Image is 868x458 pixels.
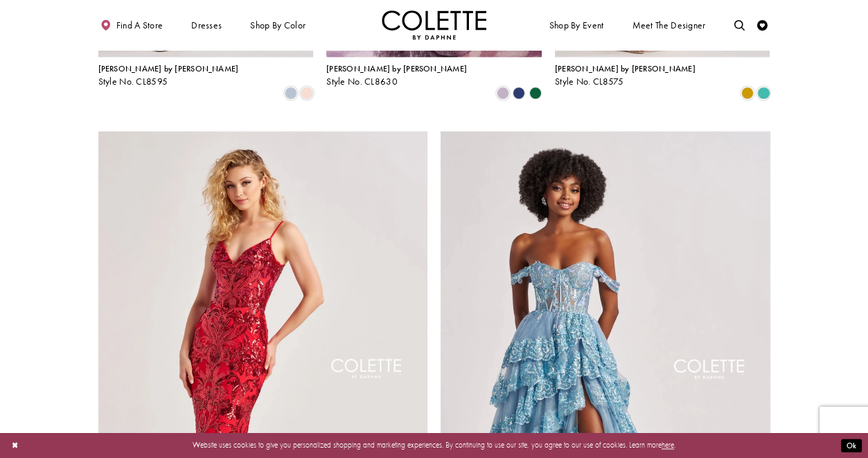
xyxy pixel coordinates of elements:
a: Find a store [98,10,166,40]
span: Shop By Event [549,20,604,31]
i: Blush [301,87,313,99]
span: [PERSON_NAME] by [PERSON_NAME] [326,63,467,74]
span: [PERSON_NAME] by [PERSON_NAME] [555,63,696,74]
span: Shop by color [250,20,305,31]
div: Colette by Daphne Style No. CL8575 [555,65,696,87]
a: Visit Home Page [382,10,487,40]
button: Close Dialog [6,436,24,455]
span: Find a store [116,20,163,31]
span: Dresses [191,20,222,31]
i: Hunter Green [529,87,542,99]
i: Navy Blue [513,87,525,99]
a: Meet the designer [630,10,709,40]
span: Meet the designer [632,20,705,31]
a: Check Wishlist [754,10,770,40]
span: [PERSON_NAME] by [PERSON_NAME] [98,63,239,74]
button: Submit Dialog [841,439,862,452]
div: Colette by Daphne Style No. CL8595 [98,65,239,87]
span: Style No. CL8630 [326,76,398,87]
a: Toggle search [732,10,747,40]
img: Colette by Daphne [382,10,487,40]
i: Gold [741,87,754,99]
span: Shop by color [248,10,308,40]
span: Shop By Event [547,10,606,40]
span: Dresses [188,10,224,40]
a: here [662,441,674,450]
i: Heather [497,87,509,99]
span: Style No. CL8595 [98,76,168,87]
div: Colette by Daphne Style No. CL8630 [326,65,467,87]
p: Website uses cookies to give you personalized shopping and marketing experiences. By continuing t... [76,439,792,452]
span: Style No. CL8575 [555,76,624,87]
i: Ice Blue [285,87,297,99]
